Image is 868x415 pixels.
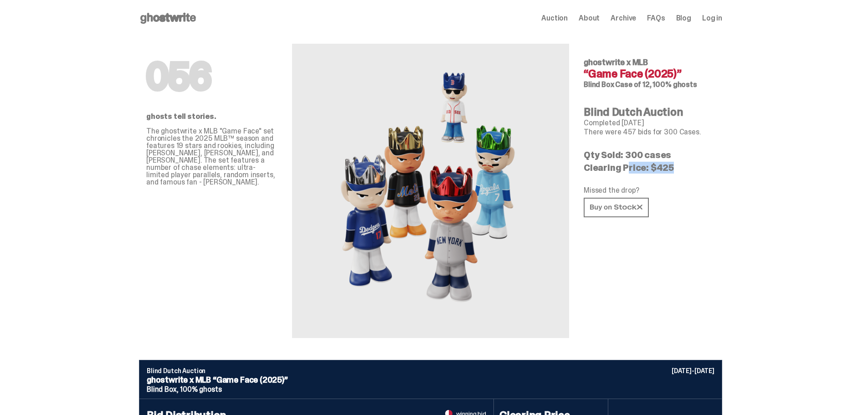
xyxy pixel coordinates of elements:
[146,58,277,95] h1: 056
[180,384,221,394] span: 100% ghosts
[146,128,277,186] p: The ghostwrite x MLB "Game Face" set chronicles the 2025 MLB™ season and features 19 stars and ro...
[146,113,277,120] p: ghosts tell stories.
[541,15,568,22] a: Auction
[147,376,714,384] p: ghostwrite x MLB “Game Face (2025)”
[647,15,665,22] a: FAQs
[330,66,531,316] img: MLB&ldquo;Game Face (2025)&rdquo;
[584,68,715,79] h4: “Game Face (2025)”
[672,368,714,374] p: [DATE]-[DATE]
[584,150,715,159] p: Qty Sold: 300 cases
[584,119,715,127] p: Completed [DATE]
[147,384,178,394] span: Blind Box,
[147,368,714,374] p: Blind Dutch Auction
[702,15,722,22] a: Log in
[584,57,648,68] span: ghostwrite x MLB
[584,107,715,118] h4: Blind Dutch Auction
[615,80,697,89] span: Case of 12, 100% ghosts
[584,80,614,89] span: Blind Box
[584,128,715,136] p: There were 457 bids for 300 Cases.
[579,15,600,22] a: About
[611,15,636,22] a: Archive
[584,187,715,194] p: Missed the drop?
[584,163,715,172] p: Clearing Price: $425
[676,15,691,22] a: Blog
